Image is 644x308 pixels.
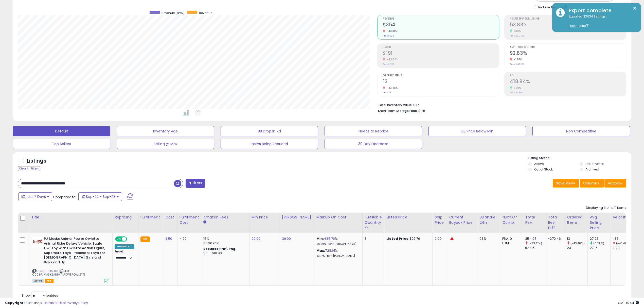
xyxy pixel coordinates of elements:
span: Last 7 Days [26,194,46,199]
button: BB Price Below Min [428,126,526,136]
h5: Listings [27,158,46,165]
span: FBA [45,279,53,283]
b: Max: [316,248,325,253]
a: Terms of Use [43,300,65,305]
p: Listing States: [528,156,631,161]
button: Non Competitive [532,126,630,136]
span: Sep-22 - Sep-28 [86,194,116,199]
span: 2025-10-6 16:44 GMT [618,300,639,305]
th: The percentage added to the cost of goods (COGS) that forms the calculator for Min & Max prices. [314,213,362,233]
b: PJ Masks Animal Power Owlette Animal Rider Deluxe Vehicle, Eagle Owl Toy with Owlette Action Figu... [44,236,105,266]
button: Filters [186,179,205,188]
span: Show: entries [22,293,58,298]
a: Privacy Policy [66,300,88,305]
span: Revenue [199,11,212,15]
span: Compared to: [53,195,76,199]
small: FBA [140,236,150,242]
div: BB Share 24h. [479,215,498,225]
div: $10 - $10.90 [203,251,245,255]
h2: 13 [383,79,499,85]
p: 56.69% Profit [PERSON_NAME] [316,242,359,246]
div: 23 [567,246,587,250]
div: Total Rev. [525,215,544,225]
div: Min Price [252,215,278,220]
small: Prev: $332 [383,63,394,66]
label: Active [534,162,544,166]
span: Columns [583,181,599,186]
div: Fulfillable Quantity [365,215,382,225]
label: Archived [585,167,599,172]
div: 624.51 [525,246,546,250]
button: × [633,5,637,11]
span: ON [116,237,122,241]
div: $0.30 min [203,241,245,246]
button: BB Drop in 7d [221,126,318,136]
button: Actions [604,179,626,187]
span: Profit [PERSON_NAME] [510,18,626,20]
button: Default [13,126,110,136]
b: Short Term Storage Fees: [378,109,418,113]
button: Top Sellers [13,139,110,149]
div: -270.46 [548,236,561,241]
small: -43.48% [385,86,398,90]
small: (-43.48%) [570,241,585,245]
div: FBM: 1 [502,241,519,246]
div: 4.99 [180,236,197,241]
div: Title [31,215,110,220]
strong: Copyright [5,300,24,305]
div: Listed Price [386,215,430,220]
small: Prev: 53.09% [510,34,524,37]
div: 15% [203,236,245,241]
div: Total Rev. Diff. [548,215,563,231]
a: 728.61 [325,248,335,253]
small: Prev: $625 [383,34,394,37]
div: Export complete [565,7,637,14]
button: Selling @ Max [117,139,214,149]
div: $27.76 [386,236,428,241]
span: Ordered Items [383,74,499,77]
div: 0.00 [435,236,443,241]
div: Repricing [115,215,136,220]
b: Total Inventory Value: [378,103,413,107]
button: Save View [553,179,579,187]
div: Markup on Cost [316,215,360,220]
span: ROI [510,74,626,77]
div: Ship Price [435,215,445,225]
div: FBA: 0 [502,236,519,241]
small: -42.52% [385,58,399,61]
span: Revenue [383,18,499,20]
div: 8 [365,236,380,241]
h2: 418.84% [510,79,626,85]
div: Current Buybox Price [449,215,475,225]
div: 27.15 [590,246,610,250]
div: Avg Selling Price [590,215,608,231]
div: 354.05 [525,236,546,241]
a: 3.50 [165,236,172,241]
div: Include Returns [531,4,573,10]
div: [PERSON_NAME] [282,215,312,220]
button: Last 7 Days [18,192,52,201]
div: Fulfillment [140,215,161,220]
div: Clear All Filters [18,166,40,171]
small: 1.69% [512,86,521,90]
small: 1.39% [512,29,521,33]
div: Num of Comp. [502,215,521,225]
small: (-43.47%) [616,241,630,245]
a: Download [569,24,588,28]
div: 98% [479,236,496,241]
label: Out of Stock [534,167,553,172]
small: Amazon Fees. [203,220,206,225]
span: Profit [383,46,499,49]
div: 13 [567,236,587,241]
button: Needs to Reprice [325,126,422,136]
div: 1.86 [613,236,633,241]
div: Cost [165,215,175,220]
a: B09P1S14DL [43,269,59,273]
a: 29.99 [252,236,261,241]
a: 39.99 [282,236,291,241]
small: Prev: 23 [383,91,391,94]
b: Listed Price: [386,236,409,241]
small: (0.29%) [593,241,604,245]
div: % [316,236,359,246]
h2: $191 [383,50,499,57]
